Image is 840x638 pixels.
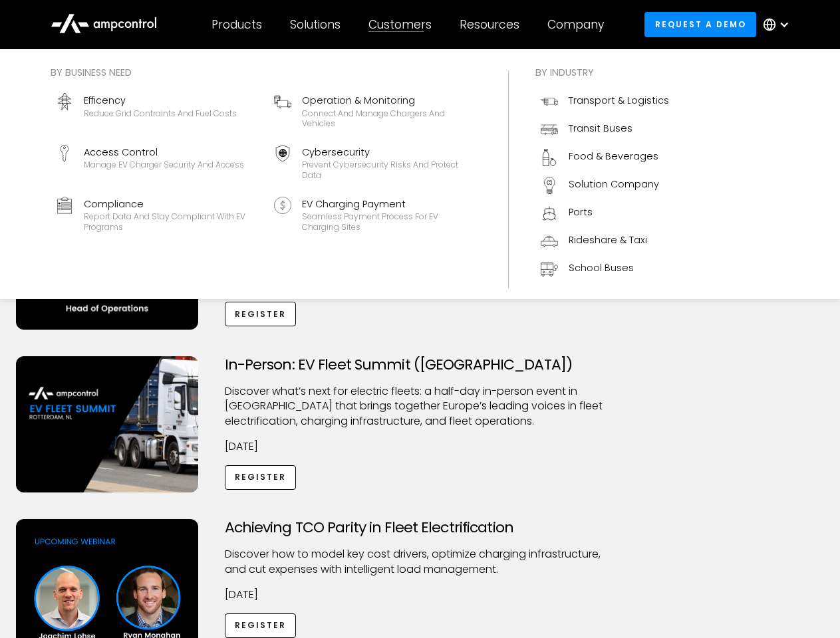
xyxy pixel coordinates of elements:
[269,140,482,186] a: CybersecurityPrevent cybersecurity risks and protect data
[290,17,341,32] div: Solutions
[225,465,297,490] a: Register
[569,177,659,191] div: Solution Company
[84,211,258,232] div: Report data and stay compliant with EV programs
[84,108,237,119] div: Reduce grid contraints and fuel costs
[84,145,244,159] div: Access Control
[211,17,262,32] div: Products
[644,12,756,37] a: Request a demo
[535,65,674,80] div: By industry
[225,439,616,454] p: [DATE]
[302,108,476,129] div: Connect and manage chargers and vehicles
[269,191,482,238] a: EV Charging PaymentSeamless Payment Process for EV Charging Sites
[368,17,432,32] div: Customers
[547,17,604,32] div: Company
[460,17,519,32] div: Resources
[569,261,634,275] div: School Buses
[302,197,476,211] div: EV Charging Payment
[84,159,244,170] div: Manage EV charger security and access
[269,88,482,134] a: Operation & MonitoringConnect and manage chargers and vehicles
[569,93,669,108] div: Transport & Logistics
[569,121,632,136] div: Transit Buses
[535,227,674,255] a: Rideshare & Taxi
[225,302,297,326] a: Register
[225,587,616,602] p: [DATE]
[225,356,616,373] h3: In-Person: EV Fleet Summit ([GEOGRAPHIC_DATA])
[84,93,237,108] div: Efficency
[51,88,263,134] a: EfficencyReduce grid contraints and fuel costs
[535,255,674,283] a: School Buses
[535,171,674,199] a: Solution Company
[225,519,616,536] h3: Achieving TCO Parity in Fleet Electrification
[535,144,674,171] a: Food & Beverages
[302,159,476,180] div: Prevent cybersecurity risks and protect data
[51,65,482,80] div: By business need
[569,149,658,163] div: Food & Beverages
[225,613,297,638] a: Register
[225,547,616,577] p: Discover how to model key cost drivers, optimize charging infrastructure, and cut expenses with i...
[225,384,616,429] p: ​Discover what’s next for electric fleets: a half-day in-person event in [GEOGRAPHIC_DATA] that b...
[84,197,258,211] div: Compliance
[569,233,647,247] div: Rideshare & Taxi
[51,191,263,238] a: ComplianceReport data and stay compliant with EV programs
[302,211,476,232] div: Seamless Payment Process for EV Charging Sites
[569,205,593,219] div: Ports
[51,140,263,186] a: Access ControlManage EV charger security and access
[302,93,476,108] div: Operation & Monitoring
[535,199,674,227] a: Ports
[302,145,476,159] div: Cybersecurity
[535,116,674,144] a: Transit Buses
[535,88,674,116] a: Transport & Logistics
